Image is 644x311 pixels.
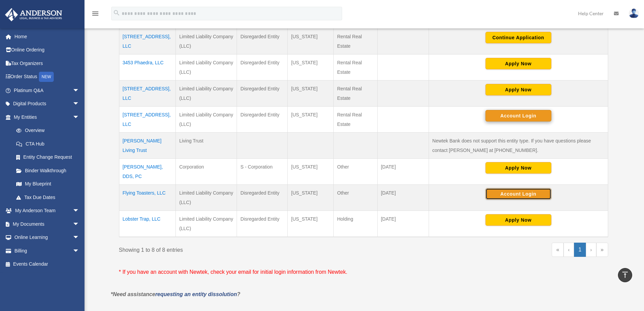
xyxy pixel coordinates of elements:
[377,211,429,237] td: [DATE]
[485,32,551,43] button: Continue Application
[119,28,176,54] td: [STREET_ADDRESS], LLC
[9,191,86,204] a: Tax Due Dates
[485,188,551,200] button: Account Login
[5,231,90,244] a: Online Learningarrow_drop_down
[9,151,86,164] a: Entity Change Request
[564,243,574,257] a: Previous
[119,133,176,159] td: [PERSON_NAME] Living Trust
[288,211,334,237] td: [US_STATE]
[73,217,86,231] span: arrow_drop_down
[119,185,176,211] td: Flying Toasters, LLC
[73,97,86,111] span: arrow_drop_down
[113,9,120,17] i: search
[5,43,90,57] a: Online Ordering
[288,185,334,211] td: [US_STATE]
[73,84,86,97] span: arrow_drop_down
[119,243,359,255] div: Showing 1 to 8 of 8 entries
[176,211,237,237] td: Limited Liability Company (LLC)
[621,271,629,279] i: vertical_align_top
[119,54,176,81] td: 3453 Phaedra, LLC
[334,107,377,133] td: Rental Real Estate
[377,185,429,211] td: [DATE]
[73,204,86,218] span: arrow_drop_down
[485,162,551,174] button: Apply Now
[119,159,176,185] td: [PERSON_NAME], DDS, PC
[485,110,551,121] button: Account Login
[91,9,99,18] i: menu
[237,159,288,185] td: S - Corporation
[288,159,334,185] td: [US_STATE]
[485,214,551,226] button: Apply Now
[91,12,99,18] a: menu
[5,217,90,231] a: My Documentsarrow_drop_down
[176,81,237,107] td: Limited Liability Company (LLC)
[5,204,90,218] a: My Anderson Teamarrow_drop_down
[119,81,176,107] td: [STREET_ADDRESS], LLC
[334,28,377,54] td: Rental Real Estate
[237,28,288,54] td: Disregarded Entity
[288,54,334,81] td: [US_STATE]
[176,159,237,185] td: Corporation
[119,107,176,133] td: [STREET_ADDRESS], LLC
[176,54,237,81] td: Limited Liability Company (LLC)
[5,57,90,70] a: Tax Organizers
[5,258,90,271] a: Events Calendar
[586,243,596,257] a: Next
[155,291,237,297] a: requesting an entity dissolution
[5,97,90,111] a: Digital Productsarrow_drop_down
[334,211,377,237] td: Holding
[5,30,90,43] a: Home
[119,267,608,277] p: * If you have an account with Newtek, check your email for initial login information from Newtek.
[5,244,90,258] a: Billingarrow_drop_down
[288,28,334,54] td: [US_STATE]
[334,159,377,185] td: Other
[485,191,551,196] a: Account Login
[629,8,639,18] img: User Pic
[9,164,86,177] a: Binder Walkthrough
[3,8,64,21] img: Anderson Advisors Platinum Portal
[237,54,288,81] td: Disregarded Entity
[334,54,377,81] td: Rental Real Estate
[73,244,86,258] span: arrow_drop_down
[9,177,86,191] a: My Blueprint
[176,133,237,159] td: Living Trust
[111,291,240,297] em: *Need assistance ?
[237,211,288,237] td: Disregarded Entity
[237,81,288,107] td: Disregarded Entity
[73,231,86,245] span: arrow_drop_down
[574,243,586,257] a: 1
[5,70,90,84] a: Order StatusNEW
[5,110,86,124] a: My Entitiesarrow_drop_down
[237,185,288,211] td: Disregarded Entity
[429,133,608,159] td: Newtek Bank does not support this entity type. If you have questions please contact [PERSON_NAME]...
[618,268,632,282] a: vertical_align_top
[288,107,334,133] td: [US_STATE]
[176,28,237,54] td: Limited Liability Company (LLC)
[334,185,377,211] td: Other
[9,124,83,137] a: Overview
[334,81,377,107] td: Rental Real Estate
[9,137,86,151] a: CTA Hub
[596,243,608,257] a: Last
[73,110,86,124] span: arrow_drop_down
[119,211,176,237] td: Lobster Trap, LLC
[485,84,551,95] button: Apply Now
[485,58,551,69] button: Apply Now
[552,243,564,257] a: First
[5,84,90,97] a: Platinum Q&Aarrow_drop_down
[176,185,237,211] td: Limited Liability Company (LLC)
[39,72,54,82] div: NEW
[176,107,237,133] td: Limited Liability Company (LLC)
[377,159,429,185] td: [DATE]
[288,81,334,107] td: [US_STATE]
[485,113,551,118] a: Account Login
[237,107,288,133] td: Disregarded Entity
